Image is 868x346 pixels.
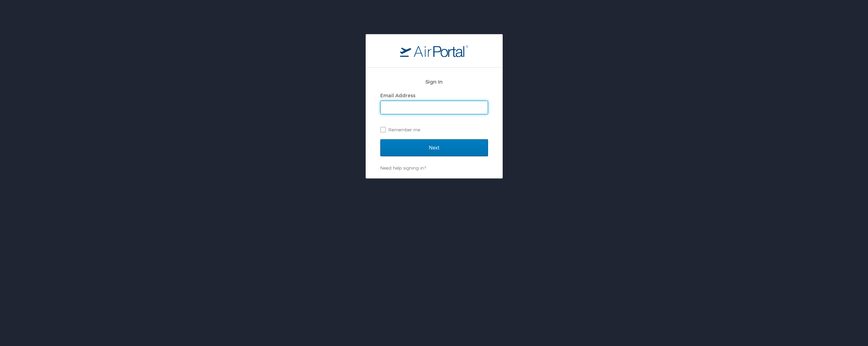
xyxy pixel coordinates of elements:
label: Remember me [380,125,488,135]
h2: Sign In [380,78,488,86]
input: Next [380,139,488,156]
label: Email Address [380,92,415,98]
img: logo [400,45,468,57]
a: Need help signing in? [380,165,426,171]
